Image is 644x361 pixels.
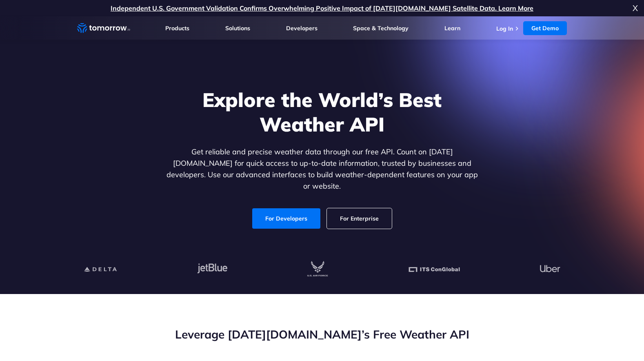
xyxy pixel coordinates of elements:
p: Get reliable and precise weather data through our free API. Count on [DATE][DOMAIN_NAME] for quic... [164,146,480,192]
a: Independent U.S. Government Validation Confirms Overwhelming Positive Impact of [DATE][DOMAIN_NAM... [111,4,533,12]
a: Log In [496,25,513,32]
a: Developers [286,25,318,32]
a: Home link [77,22,130,34]
a: Get Demo [523,21,567,35]
a: For Enterprise [327,208,392,229]
a: Learn [444,25,460,32]
a: Solutions [225,25,250,32]
h1: Explore the World’s Best Weather API [164,87,480,136]
a: For Developers [252,208,320,229]
a: Space & Technology [353,25,409,32]
a: Products [165,25,189,32]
